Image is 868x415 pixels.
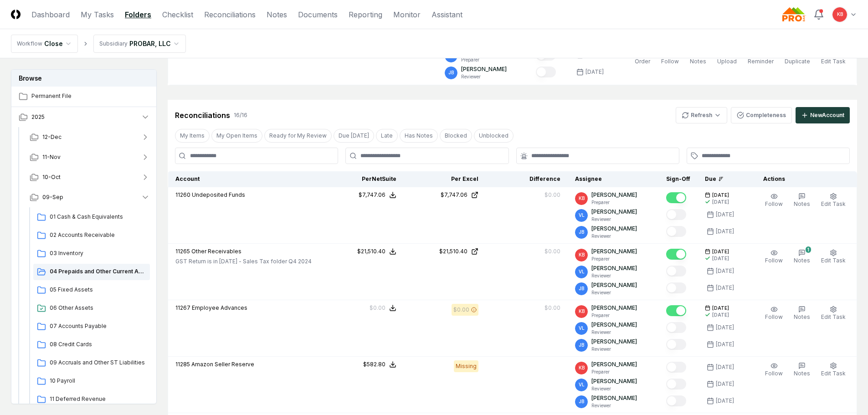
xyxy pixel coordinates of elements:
span: KB [579,195,585,202]
div: $0.00 [544,191,560,199]
button: 12-Dec [22,127,157,147]
button: 09-Sep [22,187,157,207]
span: [DATE] [712,192,729,199]
button: Mark complete [536,67,556,77]
span: 2025 [31,113,45,121]
button: Notes [792,191,812,210]
a: 08 Credit Cards [33,337,150,353]
button: Edit Task [819,191,847,210]
span: 09-Sep [42,193,63,201]
button: NewAccount [796,107,850,123]
div: [DATE] [716,397,734,405]
span: Notes [690,58,706,65]
th: Per Excel [404,171,486,187]
span: KB [579,308,585,315]
button: Mark complete [666,226,686,237]
div: [DATE] [716,340,734,348]
p: [PERSON_NAME] [591,321,637,329]
p: [PERSON_NAME] [591,225,637,233]
a: 10 Payroll [33,373,150,389]
button: Follow [763,304,785,323]
a: 02 Accounts Receivable [33,227,150,244]
span: 07 Accounts Payable [50,322,146,330]
span: Notes [794,200,810,207]
a: Permanent File [11,87,157,107]
div: Actions [756,175,850,183]
p: Reviewer [591,289,637,296]
p: Preparer [591,199,637,206]
p: Reviewer [591,272,637,279]
span: Follow [765,257,783,264]
span: Edit Task [821,58,846,65]
p: [PERSON_NAME] [591,360,637,369]
span: Order [635,58,650,65]
span: 11260 [175,191,190,198]
a: 01 Cash & Cash Equivalents [33,209,150,225]
p: Preparer [461,56,507,63]
p: [PERSON_NAME] [591,191,637,199]
span: JB [448,69,454,76]
div: [DATE] [712,255,729,262]
span: Notes [794,313,810,320]
th: Assignee [568,171,659,187]
span: KB [579,251,585,258]
button: $0.00 [370,304,396,312]
span: 01 Cash & Cash Equivalents [50,213,146,221]
p: Reviewer [591,402,637,409]
a: Folders [125,9,151,20]
p: [PERSON_NAME] [591,281,637,289]
div: $21,510.40 [439,247,467,256]
button: 11-Nov [22,147,157,167]
span: JB [579,342,584,348]
button: Mark complete [666,339,686,350]
button: Follow [763,247,785,266]
span: 10 Payroll [50,377,146,385]
div: $0.00 [544,304,560,312]
span: 10-Oct [42,173,61,181]
span: Amazon Seller Reserve [191,361,254,368]
a: Reconciliations [204,9,256,20]
span: Edit Task [821,257,846,264]
th: Difference [486,171,568,187]
span: 05 Fixed Assets [50,286,146,294]
p: Reviewer [591,216,637,223]
span: Notes [794,370,810,377]
span: VL [579,381,585,388]
a: Assistant [431,9,462,20]
a: 04 Prepaids and Other Current Assets [33,264,150,280]
div: Due [705,175,741,183]
button: Mark complete [666,305,686,316]
span: Notes [794,257,810,264]
button: Mark complete [666,209,686,220]
span: 12-Dec [42,133,62,141]
button: Blocked [440,129,472,143]
p: Reviewer [591,233,637,240]
a: 07 Accounts Payable [33,318,150,335]
p: [PERSON_NAME] [591,304,637,312]
span: 06 Other Assets [50,304,146,312]
button: Ready for My Review [264,129,332,143]
a: My Tasks [81,9,114,20]
p: [PERSON_NAME] [591,247,637,256]
button: 2025 [11,107,157,127]
span: 11267 [175,304,190,311]
button: Mark complete [666,395,686,406]
div: [DATE] [586,68,604,76]
nav: breadcrumb [11,35,186,53]
a: Dashboard [31,9,70,20]
button: My Open Items [211,129,262,143]
a: 11 Deferred Revenue [33,391,150,408]
button: Mark complete [666,362,686,373]
button: Has Notes [400,129,438,143]
span: Duplicate [785,58,810,65]
button: $21,510.40 [357,247,396,256]
button: Unblocked [474,129,514,143]
button: $7,747.06 [359,191,396,199]
div: [DATE] [716,284,734,292]
th: Sign-Off [659,171,698,187]
span: VL [579,325,585,332]
img: Probar logo [782,7,806,22]
button: 10-Oct [22,167,157,187]
div: [DATE] [712,199,729,205]
span: [DATE] [712,305,729,312]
